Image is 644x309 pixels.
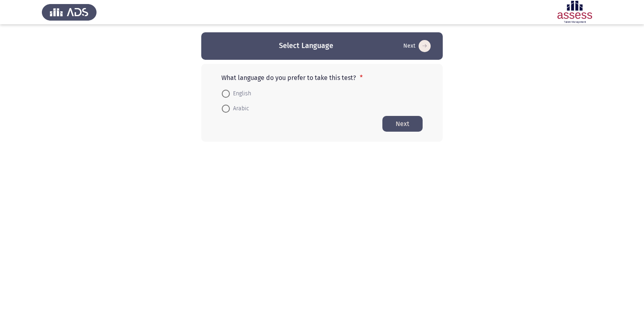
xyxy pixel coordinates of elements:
[547,1,602,23] img: Assessment logo of Leadership Styles
[401,40,433,53] button: Start assessment
[42,1,97,23] img: Assess Talent Management logo
[230,89,251,99] span: English
[382,116,423,132] button: Start assessment
[230,104,249,114] span: Arabic
[221,74,423,82] p: What language do you prefer to take this test?
[279,41,333,51] h3: Select Language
